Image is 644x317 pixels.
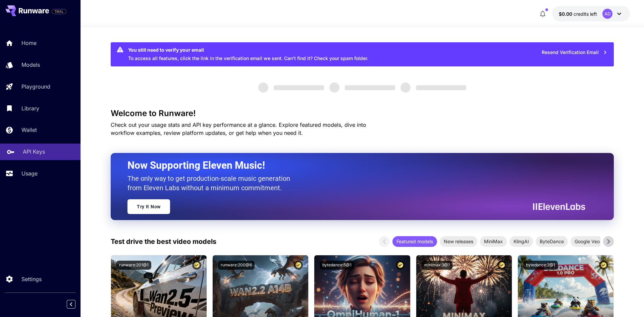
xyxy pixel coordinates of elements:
[440,238,477,245] span: New releases
[392,236,437,247] div: Featured models
[111,236,216,247] p: Test drive the best video models
[128,44,368,64] div: To access all features, click the link in the verification email we sent. Can’t find it? Check yo...
[440,236,477,247] div: New releases
[509,236,533,247] div: KlingAI
[602,9,612,19] div: AD
[23,148,45,156] p: API Keys
[574,11,597,17] span: credits left
[559,10,597,17] div: $0.00
[422,261,452,270] button: minimax:3@1
[127,174,295,193] p: The only way to get production-scale music generation from Eleven Labs without a minimum commitment.
[21,83,50,91] p: Playground
[111,121,366,136] span: Check out your usage stats and API key performance at a glance. Explore featured models, dive int...
[536,238,568,245] span: ByteDance
[294,261,303,270] button: Certified Model – Vetted for best performance and includes a commercial license.
[536,236,568,247] div: ByteDance
[509,238,533,245] span: KlingAI
[497,261,506,270] button: Certified Model – Vetted for best performance and includes a commercial license.
[127,199,170,214] a: Try It Now
[21,126,37,134] p: Wallet
[571,238,604,245] span: Google Veo
[552,6,630,21] button: $0.00AD
[559,11,574,17] span: $0.00
[480,236,507,247] div: MiniMax
[52,7,66,15] span: Add your payment card to enable full platform functionality.
[128,46,368,53] div: You still need to verify your email
[52,9,66,14] span: TRIAL
[320,261,354,270] button: bytedance:5@1
[111,109,614,118] h3: Welcome to Runware!
[538,46,611,59] button: Resend Verification Email
[599,261,608,270] button: Certified Model – Vetted for best performance and includes a commercial license.
[21,169,38,177] p: Usage
[480,238,507,245] span: MiniMax
[21,39,37,47] p: Home
[127,159,580,172] h2: Now Supporting Eleven Music!
[523,261,558,270] button: bytedance:2@1
[21,61,40,69] p: Models
[192,261,201,270] button: Certified Model – Vetted for best performance and includes a commercial license.
[392,238,437,245] span: Featured models
[571,236,604,247] div: Google Veo
[67,300,75,309] button: Collapse sidebar
[218,261,255,270] button: runware:200@6
[116,261,151,270] button: runware:201@1
[396,261,405,270] button: Certified Model – Vetted for best performance and includes a commercial license.
[21,275,42,283] p: Settings
[21,104,39,112] p: Library
[72,298,80,310] div: Collapse sidebar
